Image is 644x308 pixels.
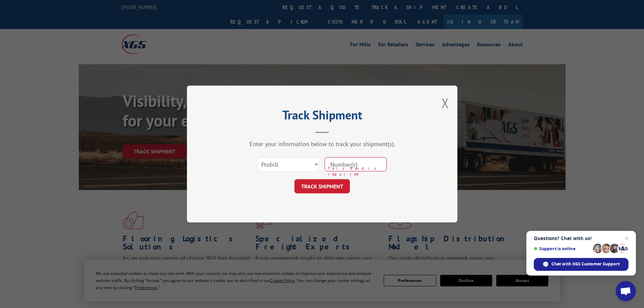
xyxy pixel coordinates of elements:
[328,166,387,177] span: This field is required
[442,94,449,112] button: Close modal
[551,261,620,267] span: Chat with XGS Customer Support
[325,157,387,171] input: Number(s)
[534,246,591,251] span: Support is online
[534,236,628,241] span: Questions? Chat with us!
[294,179,350,193] button: TRACK SHIPMENT
[534,258,628,271] div: Chat with XGS Customer Support
[221,110,424,123] h2: Track Shipment
[616,281,636,301] div: Open chat
[623,234,631,242] span: Close chat
[221,140,424,148] div: Enter your information below to track your shipment(s).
